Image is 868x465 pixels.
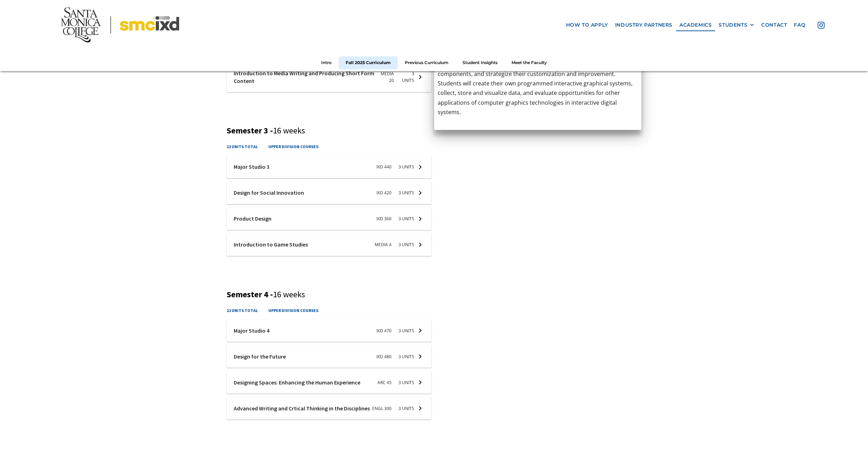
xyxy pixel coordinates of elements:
[268,143,318,150] h4: upper division courses
[398,56,456,69] a: Previous Curriculum
[504,56,554,69] a: Meet the Faculty
[790,18,809,31] a: faq
[273,125,305,136] span: 16 weeks
[314,56,339,69] a: Intro
[818,22,825,29] img: icon - instagram
[227,290,641,300] h3: Semester 4 -
[273,289,305,300] span: 16 weeks
[339,56,398,69] a: Fall 2025 Curriculum
[719,22,754,28] div: STUDENTS
[227,143,258,150] h4: 12 units total
[61,7,179,42] img: Santa Monica College - SMC IxD logo
[612,18,676,31] a: industry partners
[456,56,504,69] a: Student Insights
[719,22,747,28] div: STUDENTS
[758,18,790,31] a: contact
[227,307,258,314] h4: 12 units total
[227,126,641,136] h3: Semester 3 -
[268,307,318,314] h4: upper division courses
[676,18,715,31] a: Academics
[563,18,612,31] a: how to apply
